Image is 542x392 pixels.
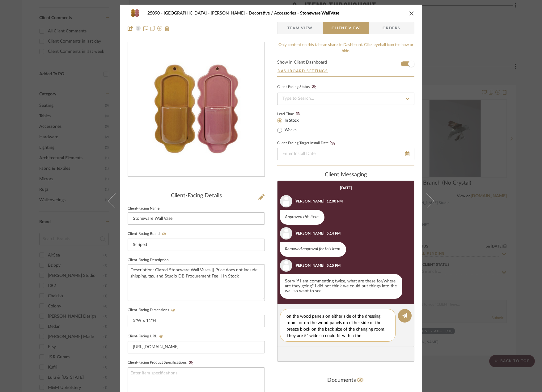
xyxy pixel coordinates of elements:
span: Stoneware Wall Vase [300,11,339,15]
div: 0 [128,43,265,177]
mat-radio-group: Select item type [277,117,309,134]
button: Client-Facing URL [157,334,165,339]
div: Client-Facing Details [128,193,265,199]
label: Client-Facing Product Specifications [128,361,195,365]
button: Client-Facing Product Specifications [187,361,195,365]
img: user_avatar.png [280,259,292,272]
span: Client View [332,22,360,34]
img: dc9369f7-1834-44c1-85a2-c812cbd3b080_48x40.jpg [128,7,142,19]
span: Decorative / Accessories [249,11,300,15]
label: Client-Facing Name [128,207,159,210]
img: user_avatar.png [280,195,292,207]
button: close [409,10,414,16]
input: Enter item URL [128,341,265,353]
input: Enter Client-Facing Brand [128,239,265,251]
label: Weeks [283,127,297,133]
label: Client-Facing Brand [128,232,168,236]
img: dc9369f7-1834-44c1-85a2-c812cbd3b080_436x436.jpg [133,43,260,177]
div: Sorry if I am commenting twice, what are these for/where are they going? I did not think we could... [280,274,402,299]
input: Enter item dimensions [128,315,265,327]
div: 5:15 PM [327,263,341,268]
img: Remove from project [165,26,170,31]
button: Client-Facing Target Install Date [328,141,337,145]
button: Dashboard Settings [277,68,328,74]
input: Enter Client-Facing Item Name [128,212,265,225]
label: Client-Facing Target Install Date [277,141,337,145]
span: Orders [376,22,407,34]
div: Removed approval for this item. [280,242,346,257]
label: Client-Facing URL [128,334,165,339]
button: Client-Facing Brand [160,232,168,236]
div: Documents [277,375,414,385]
span: 25090 - [GEOGRAPHIC_DATA] - [PERSON_NAME] [147,11,249,15]
div: client Messaging [277,172,414,178]
div: 12:00 PM [327,198,343,204]
div: [DATE] [340,186,352,190]
button: Lead Time [294,111,302,117]
div: Client-Facing Status [277,84,318,90]
label: Lead Time [277,111,309,117]
div: [PERSON_NAME] [294,231,324,236]
div: [PERSON_NAME] [294,198,324,204]
label: In Stock [283,118,299,123]
div: [PERSON_NAME] [294,263,324,268]
div: Approved this item. [280,210,324,225]
label: Client-Facing Dimensions [128,308,177,312]
label: Client-Facing Description [128,259,169,262]
span: Team View [287,22,313,34]
input: Type to Search… [277,93,414,105]
div: Only content on this tab can share to Dashboard. Click eyeball icon to show or hide. [277,42,414,54]
div: 5:14 PM [327,231,341,236]
button: Client-Facing Dimensions [169,308,177,312]
img: user_avatar.png [280,227,292,240]
input: Enter Install Date [277,148,414,160]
